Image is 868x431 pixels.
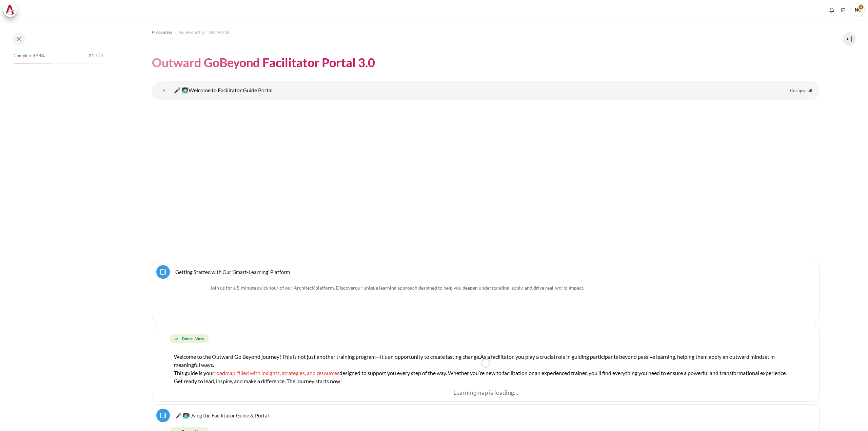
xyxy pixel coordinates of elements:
[179,28,229,36] a: GoBeyond Facilitator Portal
[3,3,20,17] a: Architeck Architeck
[89,53,94,59] span: 21
[355,285,583,291] span: our unique learning approach designed to help you deepen understanding, apply, and drive real-wor...
[174,388,798,397] div: Learningmap is loading...
[355,285,584,291] span: .
[174,106,721,254] img: Banner
[14,53,45,59] span: Completed 44%
[851,3,865,17] a: User menu
[214,370,339,376] span: roadmap, filled with insights, strategies, and resources
[174,353,787,384] span: Welcome to the Outward Go Beyond journey! This is not just another training program—it’s an oppor...
[442,353,480,360] span: e lasting change.
[182,336,193,342] strong: Done:
[790,87,812,94] span: Collapse all
[851,3,865,17] span: NC
[174,284,208,318] img: platform logo
[152,55,375,71] h1: Outward GoBeyond Facilitator Portal 3.0
[14,63,53,63] div: 44%
[838,5,848,15] button: Languages
[179,29,229,35] span: GoBeyond Facilitator Portal
[5,5,15,15] img: Architeck
[827,5,837,15] div: Show notification window with no new notifications
[96,53,104,59] span: / 47
[195,336,204,342] span: View
[152,29,172,35] span: My courses
[170,333,805,345] div: Completion requirements for Welcome to the Facilitator Guide Portal
[785,85,817,97] a: Collapse all
[152,28,172,36] a: My courses
[175,269,290,275] a: Getting Started with Our 'Smart-Learning' Platform
[175,412,269,418] a: 🎤 👩🏻‍💻Using the Facilitator Guide & Portal
[157,84,171,97] a: 🎤 👩🏻‍💻Welcome to Facilitator Guide Portal
[152,27,820,38] nav: Navigation bar
[174,284,798,291] p: Join us for a 5-minute quick tour of our ArchitecK platform. Discover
